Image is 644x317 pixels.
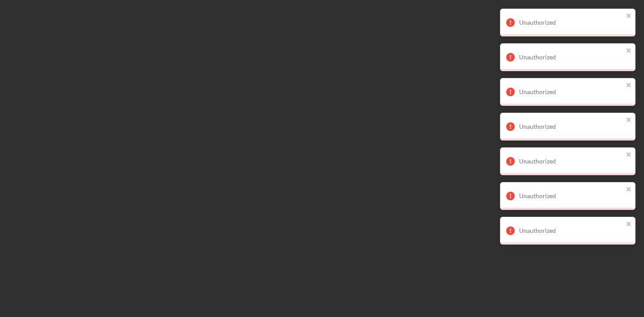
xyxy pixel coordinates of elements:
div: Unauthorized [519,88,623,95]
div: Unauthorized [519,193,623,199]
button: close [626,186,632,194]
button: close [626,47,632,55]
div: Unauthorized [519,123,623,130]
button: close [626,151,632,159]
div: Unauthorized [519,158,623,165]
button: close [626,116,632,124]
button: close [626,12,632,20]
button: close [626,220,632,229]
button: close [626,82,632,90]
div: Unauthorized [519,19,623,26]
div: Unauthorized [519,227,623,234]
div: Unauthorized [519,54,623,61]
